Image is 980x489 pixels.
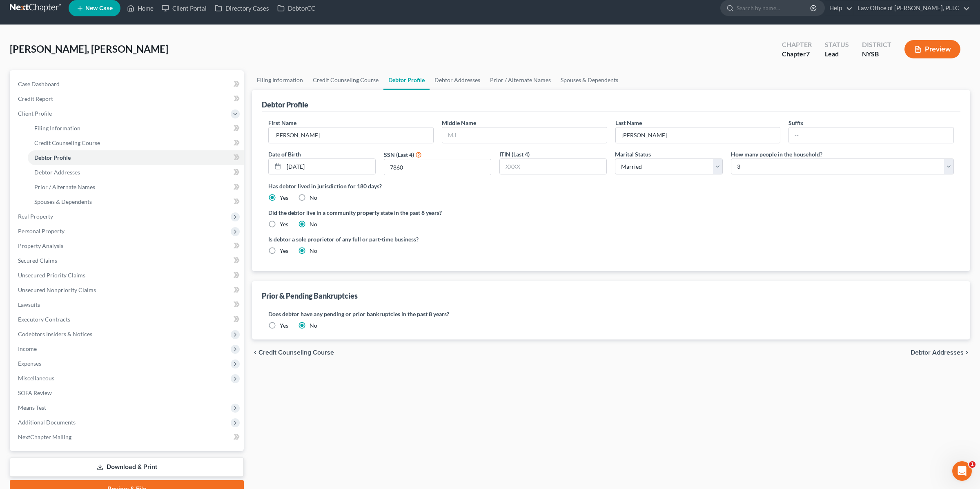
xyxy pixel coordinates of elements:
span: Debtor Addresses [911,349,964,356]
a: SOFA Review [11,386,244,400]
div: Status [825,40,849,49]
label: Did the debtor live in a community property state in the past 8 years? [268,208,954,217]
a: Unsecured Priority Claims [11,268,244,283]
a: Download & Print [10,458,244,477]
i: chevron_right [964,349,970,356]
label: SSN (Last 4) [384,150,414,159]
a: Property Analysis [11,239,244,253]
div: District [862,40,891,49]
span: Client Profile [18,110,52,117]
a: Home [123,1,158,16]
div: NYSB [862,49,891,59]
label: No [310,322,317,330]
span: Income [18,345,37,352]
a: Law Office of [PERSON_NAME], PLLC [853,1,970,16]
span: Credit Report [18,95,53,102]
span: Unsecured Nonpriority Claims [18,286,96,293]
span: Means Test [18,404,46,411]
label: Yes [280,322,288,330]
label: Yes [280,247,288,255]
div: Debtor Profile [262,100,308,109]
label: Marital Status [615,150,651,159]
a: Filing Information [28,121,244,136]
button: Preview [904,40,960,58]
span: Credit Counseling Course [258,349,334,356]
span: Prior / Alternate Names [34,183,95,190]
button: chevron_left Credit Counseling Course [252,349,334,356]
label: First Name [268,118,296,127]
span: Secured Claims [18,257,57,264]
span: Executory Contracts [18,316,70,323]
input: M.I [442,127,607,143]
input: Search by name... [737,0,811,16]
a: Credit Counseling Course [308,70,383,90]
span: Property Analysis [18,242,63,249]
div: Prior & Pending Bankruptcies [262,291,358,301]
iframe: Intercom live chat [952,461,972,481]
a: Debtor Addresses [28,165,244,180]
label: No [310,194,317,202]
label: No [310,247,317,255]
label: Is debtor a sole proprietor of any full or part-time business? [268,235,607,243]
div: Chapter [782,49,812,59]
a: Debtor Addresses [430,70,485,90]
span: [PERSON_NAME], [PERSON_NAME] [10,43,168,55]
span: Lawsuits [18,301,40,308]
span: Credit Counseling Course [34,139,100,146]
label: Suffix [788,118,804,127]
input: MM/DD/YYYY [284,159,375,174]
span: Debtor Profile [34,154,71,161]
a: Debtor Profile [28,150,244,165]
input: XXXX [500,159,606,174]
label: Date of Birth [268,150,301,159]
button: Debtor Addresses chevron_right [911,349,970,356]
a: Executory Contracts [11,312,244,327]
span: 1 [969,461,976,468]
label: No [310,220,317,228]
span: SOFA Review [18,389,52,396]
span: Real Property [18,213,53,220]
label: Last Name [615,118,642,127]
a: Unsecured Nonpriority Claims [11,283,244,297]
label: Yes [280,220,288,228]
span: New Case [85,5,113,11]
a: Secured Claims [11,253,244,268]
span: Unsecured Priority Claims [18,272,85,279]
a: Debtor Profile [383,70,430,90]
label: Middle Name [442,118,476,127]
a: DebtorCC [273,1,319,16]
input: -- [269,127,433,143]
span: Codebtors Insiders & Notices [18,330,92,337]
span: Additional Documents [18,419,76,426]
label: Does debtor have any pending or prior bankruptcies in the past 8 years? [268,310,954,318]
a: Prior / Alternate Names [28,180,244,194]
input: -- [616,127,780,143]
a: Case Dashboard [11,77,244,92]
a: Lawsuits [11,297,244,312]
div: Chapter [782,40,812,49]
span: Case Dashboard [18,80,60,87]
a: Help [825,1,853,16]
span: Filing Information [34,125,80,132]
label: Yes [280,194,288,202]
span: Miscellaneous [18,375,54,382]
a: Credit Report [11,92,244,106]
a: Directory Cases [211,1,273,16]
input: -- [789,127,953,143]
a: Spouses & Dependents [28,194,244,209]
label: How many people in the household? [731,150,822,159]
a: Credit Counseling Course [28,136,244,150]
span: Spouses & Dependents [34,198,92,205]
label: Has debtor lived in jurisdiction for 180 days? [268,182,954,190]
span: Debtor Addresses [34,169,80,176]
span: Expenses [18,360,41,367]
a: Client Portal [158,1,211,16]
input: XXXX [384,159,491,175]
span: 7 [806,50,810,58]
a: Filing Information [252,70,308,90]
div: Lead [825,49,849,59]
label: ITIN (Last 4) [499,150,530,159]
a: NextChapter Mailing [11,430,244,444]
a: Prior / Alternate Names [485,70,556,90]
i: chevron_left [252,349,258,356]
